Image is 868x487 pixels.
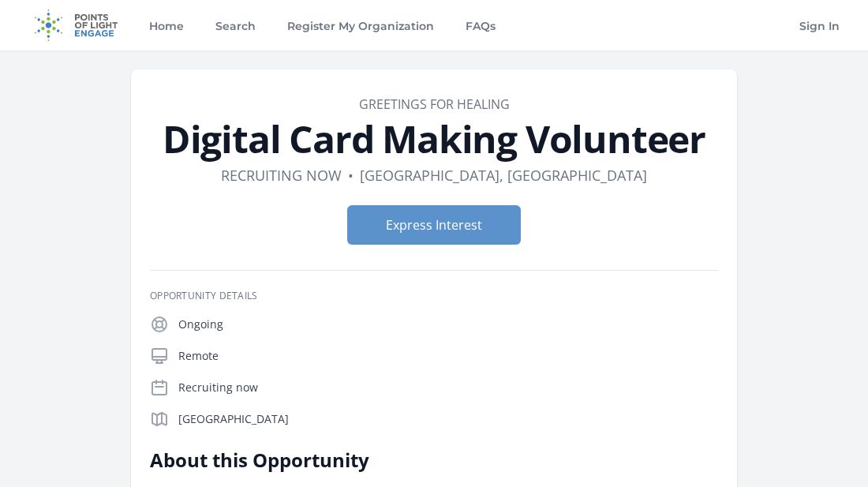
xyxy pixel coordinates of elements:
[150,120,718,158] h1: Digital Card Making Volunteer
[178,317,718,332] p: Ongoing
[178,380,718,395] p: Recruiting now
[360,164,647,186] dd: [GEOGRAPHIC_DATA], [GEOGRAPHIC_DATA]
[221,164,342,186] dd: Recruiting now
[178,411,718,427] p: [GEOGRAPHIC_DATA]
[178,348,718,364] p: Remote
[347,205,521,245] button: Express Interest
[150,290,718,302] h3: Opportunity Details
[150,448,612,473] h2: About this Opportunity
[348,164,354,186] div: •
[359,96,510,113] a: Greetings for Healing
